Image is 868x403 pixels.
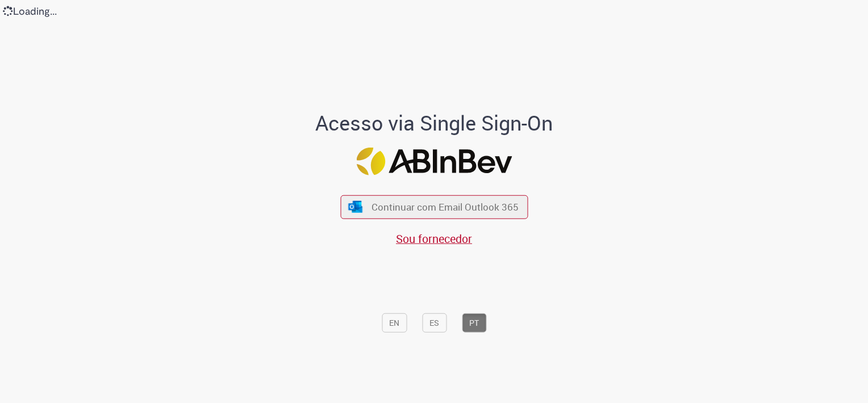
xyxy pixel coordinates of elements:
[382,313,407,333] button: EN
[422,313,446,333] button: ES
[396,230,472,246] a: Sou fornecedor
[340,195,528,219] button: ícone Azure/Microsoft 360 Continuar com Email Outlook 365
[462,313,486,333] button: PT
[356,148,512,175] img: Logo ABInBev
[348,201,364,213] img: ícone Azure/Microsoft 360
[372,200,519,213] span: Continuar com Email Outlook 365
[277,111,592,134] h1: Acesso via Single Sign-On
